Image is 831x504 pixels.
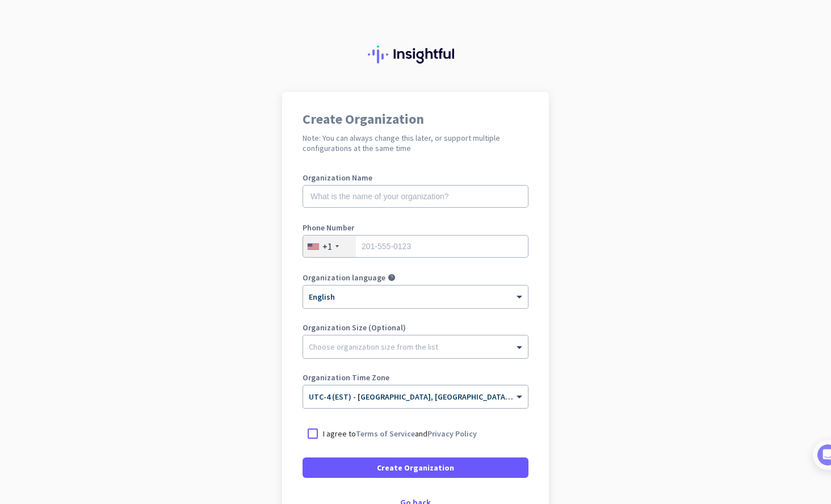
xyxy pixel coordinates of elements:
[303,112,528,126] h1: Create Organization
[388,274,396,282] i: help
[303,185,528,208] input: What is the name of your organization?
[303,373,528,381] label: Organization Time Zone
[303,324,528,331] label: Organization Size (Optional)
[323,428,477,439] p: I agree to and
[368,45,463,64] img: Insightful
[303,457,528,478] button: Create Organization
[356,429,415,439] a: Terms of Service
[303,133,528,153] h2: Note: You can always change this later, or support multiple configurations at the same time
[427,429,477,439] a: Privacy Policy
[303,174,528,182] label: Organization Name
[322,241,332,252] div: +1
[303,274,385,282] label: Organization language
[303,235,528,258] input: 201-555-0123
[377,462,454,473] span: Create Organization
[303,224,528,232] label: Phone Number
